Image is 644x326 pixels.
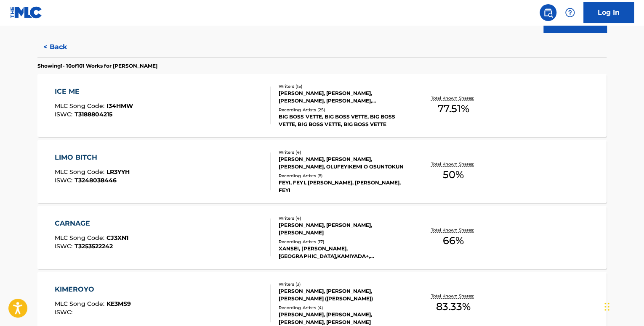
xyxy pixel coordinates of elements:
[443,167,464,182] span: 50 %
[37,140,607,203] a: LIMO BITCHMLC Song Code:LR3YYHISWC:T3248038446Writers (4)[PERSON_NAME], [PERSON_NAME], [PERSON_NA...
[75,242,113,250] span: T3253522242
[279,287,406,302] div: [PERSON_NAME], [PERSON_NAME], [PERSON_NAME] ([PERSON_NAME])
[279,245,406,260] div: XANSEI, [PERSON_NAME], [GEOGRAPHIC_DATA],KAMIYADA+, [GEOGRAPHIC_DATA], [GEOGRAPHIC_DATA], [GEOGRA...
[279,83,406,89] div: Writers ( 15 )
[279,149,406,155] div: Writers ( 4 )
[279,179,406,194] div: FEYI, FEYI, [PERSON_NAME], [PERSON_NAME], FEYI
[10,6,43,18] img: MLC Logo
[55,168,106,176] span: MLC Song Code :
[37,206,607,269] a: CARNAGEMLC Song Code:CJ3XN1ISWC:T3253522242Writers (4)[PERSON_NAME], [PERSON_NAME], [PERSON_NAME]...
[55,300,106,308] span: MLC Song Code :
[37,37,88,58] button: < Back
[55,308,75,316] span: ISWC :
[55,218,128,229] div: CARNAGE
[279,305,406,311] div: Recording Artists ( 4 )
[279,107,406,113] div: Recording Artists ( 25 )
[55,152,130,163] div: LIMO BITCH
[437,101,469,116] span: 77.51 %
[562,4,578,21] div: Help
[106,234,128,242] span: CJ3XN1
[279,173,406,179] div: Recording Artists ( 8 )
[106,300,131,308] span: KE3MS9
[106,102,133,110] span: I34HMW
[543,8,553,18] img: search
[279,113,406,128] div: BIG BOSS VETTE, BIG BOSS VETTE, BIG BOSS VETTE, BIG BOSS VETTE, BIG BOSS VETTE
[279,89,406,105] div: [PERSON_NAME], [PERSON_NAME], [PERSON_NAME], [PERSON_NAME], [PERSON_NAME], [PERSON_NAME] [PERSON_...
[37,62,157,70] p: Showing 1 - 10 of 101 Works for [PERSON_NAME]
[431,293,476,299] p: Total Known Shares:
[55,87,133,97] div: ICE ME
[75,110,112,118] span: T3188804215
[279,215,406,221] div: Writers ( 4 )
[55,234,106,242] span: MLC Song Code :
[37,74,607,137] a: ICE MEMLC Song Code:I34HMWISWC:T3188804215Writers (15)[PERSON_NAME], [PERSON_NAME], [PERSON_NAME]...
[565,8,575,18] img: help
[604,294,609,319] div: Drag
[279,239,406,245] div: Recording Artists ( 17 )
[55,176,75,184] span: ISWC :
[279,155,406,171] div: [PERSON_NAME], [PERSON_NAME], [PERSON_NAME], OLUFEYIKEMI O OSUNTOKUN
[540,4,556,21] a: Public Search
[55,102,106,110] span: MLC Song Code :
[431,227,476,233] p: Total Known Shares:
[583,2,634,23] a: Log In
[443,233,464,248] span: 66 %
[75,176,117,184] span: T3248038446
[431,161,476,167] p: Total Known Shares:
[106,168,130,176] span: LR3YYH
[279,281,406,287] div: Writers ( 3 )
[279,311,406,326] div: [PERSON_NAME], [PERSON_NAME], [PERSON_NAME], [PERSON_NAME]
[436,299,471,314] span: 83.33 %
[55,110,75,118] span: ISWC :
[55,284,131,294] div: KIMEROYO
[55,242,75,250] span: ISWC :
[279,221,406,237] div: [PERSON_NAME], [PERSON_NAME], [PERSON_NAME]
[602,286,644,326] iframe: Chat Widget
[431,95,476,101] p: Total Known Shares:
